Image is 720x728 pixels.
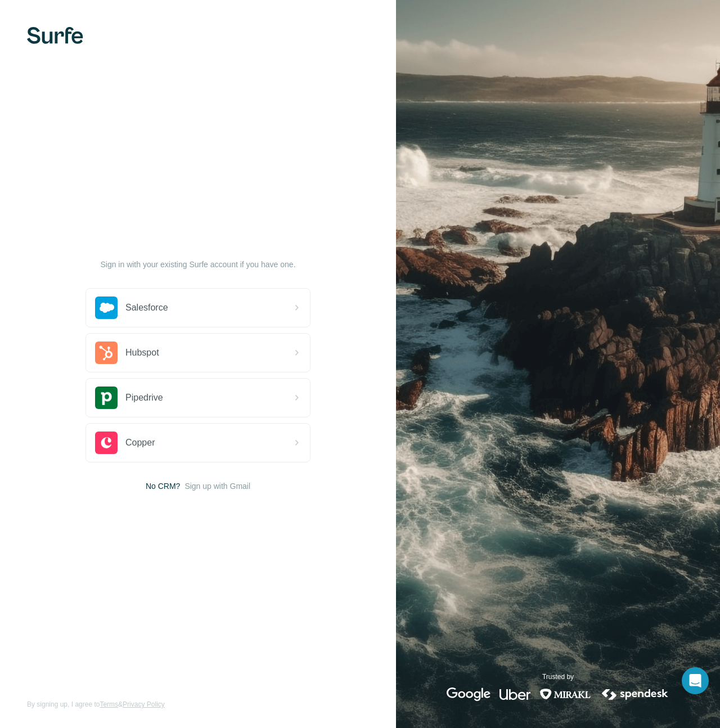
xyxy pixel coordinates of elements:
[95,432,118,454] img: copper's logo
[123,700,165,708] a: Privacy Policy
[95,387,118,409] img: pipedrive's logo
[95,341,118,364] img: hubspot's logo
[95,296,118,319] img: salesforce's logo
[125,301,168,314] span: Salesforce
[27,27,83,44] img: Surfe's logo
[539,687,591,701] img: mirakl's logo
[125,346,159,359] span: Hubspot
[125,436,155,450] span: Copper
[27,699,165,709] span: By signing up, I agree to &
[100,259,295,270] p: Sign in with your existing Surfe account if you have one.
[447,687,490,701] img: google's logo
[499,687,530,701] img: uber's logo
[125,391,163,405] span: Pipedrive
[600,687,670,701] img: spendesk's logo
[146,480,180,492] span: No CRM?
[184,480,250,492] button: Sign up with Gmail
[542,672,574,682] p: Trusted by
[682,667,709,694] div: Open Intercom Messenger
[85,236,310,254] h1: Let’s get started!
[100,700,118,708] a: Terms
